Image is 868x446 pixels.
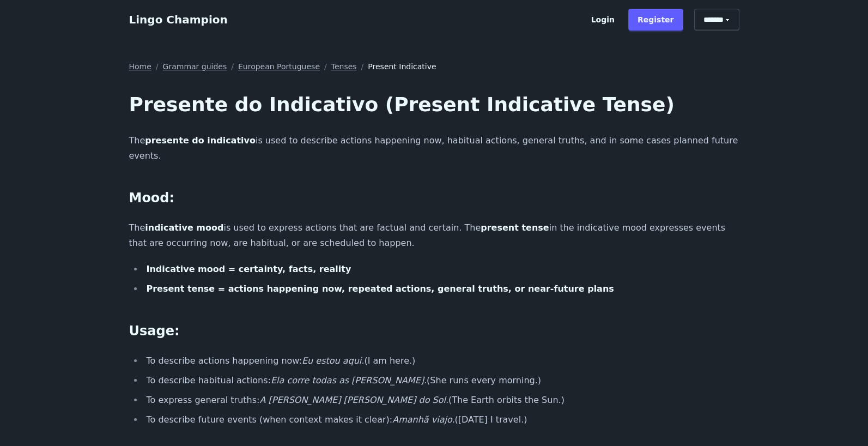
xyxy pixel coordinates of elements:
[368,61,436,72] span: Present Indicative
[143,373,739,388] li: To describe habitual actions: (She runs every morning.)
[392,414,454,425] em: Amanhã viajo.
[156,61,159,72] span: /
[147,284,614,294] strong: Present tense = actions happening now, repeated actions, general truths, or near-future plans
[129,323,739,340] h2: Usage:
[582,9,624,31] a: Login
[145,222,223,233] strong: indicative mood
[302,355,364,366] em: Eu estou aqui.
[129,61,739,72] nav: Breadcrumb
[129,61,151,72] a: Home
[129,133,739,164] p: The is used to describe actions happening now, habitual actions, general truths, and in some case...
[129,220,739,251] p: The is used to express actions that are factual and certain. The in the indicative mood expresses...
[147,264,351,274] strong: Indicative mood = certainty, facts, reality
[231,61,234,72] span: /
[271,375,427,385] em: Ela corre todas as [PERSON_NAME].
[129,94,739,116] h1: Presente do Indicativo (Present Indicative Tense)
[324,61,327,72] span: /
[331,61,357,72] a: Tenses
[129,190,739,207] h2: Mood:
[143,353,739,369] li: To describe actions happening now: (I am here.)
[145,135,256,146] strong: presente do indicativo
[238,61,320,72] a: European Portuguese
[143,412,739,427] li: To describe future events (when context makes it clear): ([DATE] I travel.)
[143,393,739,408] li: To express general truths: (The Earth orbits the Sun.)
[628,9,683,31] a: Register
[259,395,448,405] em: A [PERSON_NAME] [PERSON_NAME] do Sol.
[129,13,228,26] a: Lingo Champion
[361,61,364,72] span: /
[481,222,549,233] strong: present tense
[163,61,227,72] a: Grammar guides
